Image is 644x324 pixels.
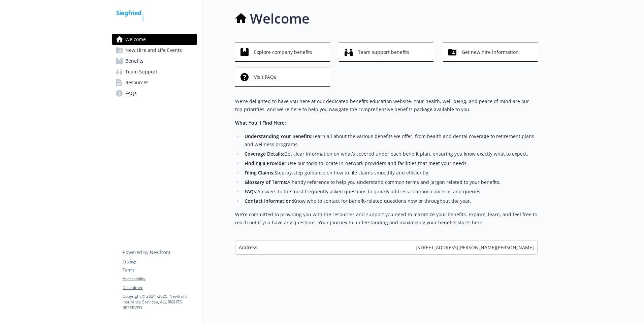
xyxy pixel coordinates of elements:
span: Welcome [125,34,146,45]
li: Step-by-step guidance on how to file claims smoothly and efficiently. [243,169,538,177]
strong: Coverage Details: [245,151,284,157]
p: We’re committed to providing you with the resources and support you need to maximize your benefit... [235,210,538,227]
span: Team Support [125,66,157,77]
strong: FAQs: [245,188,257,195]
button: Visit FAQs [235,67,330,87]
strong: Understanding Your Benefits: [245,133,313,139]
h1: Welcome [250,8,310,29]
a: Welcome [112,34,197,45]
a: FAQs [112,88,197,99]
button: Get new hire information [443,42,538,62]
button: Team support benefits [339,42,434,62]
li: Answers to the most frequently asked questions to quickly address common concerns and queries. [243,188,538,196]
span: [STREET_ADDRESS][PERSON_NAME][PERSON_NAME] [416,244,534,251]
strong: What You’ll Find Here: [235,120,286,126]
a: Benefits [112,56,197,66]
span: Team support benefits [358,46,409,59]
a: Team Support [112,66,197,77]
span: Visit FAQs [254,71,276,84]
a: Privacy [123,258,197,264]
button: Explore company benefits [235,42,330,62]
li: Get clear information on what’s covered under each benefit plan, ensuring you know exactly what t... [243,150,538,158]
strong: Finding a Provider: [245,160,288,166]
span: Resources [125,77,149,88]
span: Get new hire information [462,46,519,59]
span: Explore company benefits [254,46,312,59]
li: A handy reference to help you understand common terms and jargon related to your benefits. [243,178,538,186]
li: Learn all about the various benefits we offer, from health and dental coverage to retirement plan... [243,132,538,149]
a: New Hire and Life Events [112,45,197,56]
strong: Filing Claims: [245,169,275,176]
strong: Contact Information: [245,198,293,204]
a: Accessibility [123,276,197,282]
span: FAQs [125,88,137,99]
a: Resources [112,77,197,88]
p: Copyright © 2024 - 2025 , Newfront Insurance Services, ALL RIGHTS RESERVED [123,293,197,311]
span: Benefits [125,56,143,66]
strong: Glossary of Terms: [245,179,287,185]
a: Terms [123,267,197,273]
span: Address [239,244,257,251]
li: Use our tools to locate in-network providers and facilities that meet your needs. [243,159,538,167]
a: Disclaimer [123,285,197,291]
li: Know who to contact for benefit-related questions now or throughout the year. [243,197,538,205]
span: New Hire and Life Events [125,45,182,56]
p: We're delighted to have you here at our dedicated benefits education website. Your health, well-b... [235,97,538,114]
